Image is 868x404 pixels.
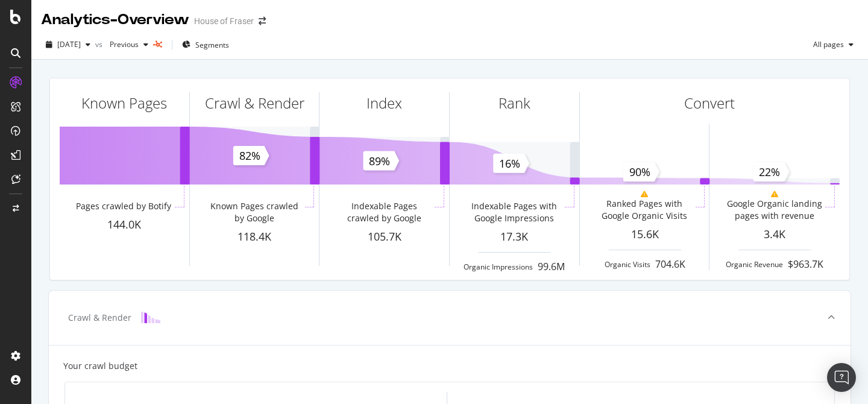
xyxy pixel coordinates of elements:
[190,229,319,245] div: 118.4K
[827,363,856,392] div: Open Intercom Messenger
[259,17,266,25] div: arrow-right-arrow-left
[41,35,95,54] button: [DATE]
[41,10,189,30] div: Analytics - Overview
[808,35,858,54] button: All pages
[57,39,81,49] span: 2025 Sep. 8th
[205,93,304,113] div: Crawl & Render
[366,93,402,113] div: Index
[76,200,171,212] div: Pages crawled by Botify
[105,39,139,49] span: Previous
[141,312,160,323] img: block-icon
[194,15,254,27] div: House of Fraser
[195,40,229,50] span: Segments
[464,262,533,272] div: Organic Impressions
[319,229,449,245] div: 105.7K
[63,360,137,372] div: Your crawl budget
[105,35,153,54] button: Previous
[60,217,189,233] div: 144.0K
[177,35,234,54] button: Segments
[808,39,844,49] span: All pages
[450,229,579,245] div: 17.3K
[95,39,105,49] span: vs
[206,200,302,224] div: Known Pages crawled by Google
[336,200,432,224] div: Indexable Pages crawled by Google
[538,260,565,274] div: 99.6M
[466,200,562,224] div: Indexable Pages with Google Impressions
[81,93,167,113] div: Known Pages
[498,93,530,113] div: Rank
[68,312,131,324] div: Crawl & Render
